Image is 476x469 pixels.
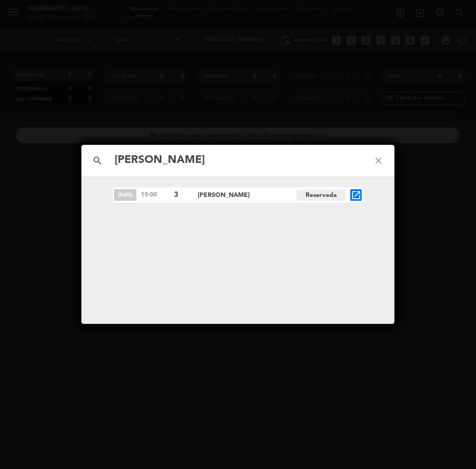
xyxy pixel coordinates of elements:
[141,190,170,200] span: 19:00
[362,145,395,177] i: close
[81,145,114,177] i: search
[198,190,297,200] span: [PERSON_NAME]
[297,189,346,201] span: Reservada
[114,151,362,170] input: Buscar reservas
[174,189,190,201] span: 3
[114,189,136,201] span: [DATE]
[351,190,361,200] i: open_in_new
